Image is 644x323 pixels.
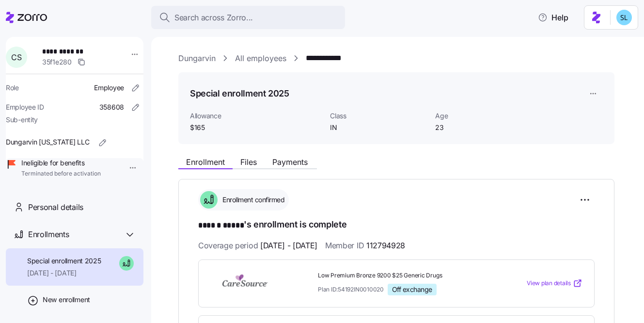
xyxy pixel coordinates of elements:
[235,52,286,65] a: All employees
[178,52,216,65] a: Dungarvin
[616,10,632,25] img: 7c620d928e46699fcfb78cede4daf1d1
[151,6,345,29] button: Search across Zorro...
[42,57,72,67] span: 35f1e280
[330,111,427,121] span: Class
[435,123,533,132] span: 23
[28,228,69,241] span: Enrollments
[318,285,384,293] span: Plan ID: 54192IN0010020
[94,83,124,93] span: Employee
[198,240,317,252] span: Coverage period
[6,83,19,93] span: Role
[392,285,432,294] span: Off exchange
[11,53,21,61] span: C S
[190,123,322,132] span: $165
[190,87,289,99] h1: Special enrollment 2025
[43,295,90,305] span: New enrollment
[527,279,571,288] span: View plan details
[220,195,284,205] span: Enrollment confirmed
[538,12,568,23] span: Help
[530,8,576,27] button: Help
[21,158,101,168] span: Ineligible for benefits
[99,102,124,112] span: 358608
[21,170,101,178] span: Terminated before activation
[174,12,253,24] span: Search across Zorro...
[366,240,405,252] span: 112794928
[330,123,427,132] span: IN
[190,111,322,121] span: Allowance
[325,240,405,252] span: Member ID
[318,272,487,280] span: Low Premium Bronze 9200 $25 Generic Drugs
[27,256,101,266] span: Special enrollment 2025
[210,272,280,294] img: CareSource
[186,158,225,166] span: Enrollment
[28,201,83,213] span: Personal details
[198,218,595,232] h1: 's enrollment is complete
[435,111,533,121] span: Age
[6,102,44,112] span: Employee ID
[6,115,38,125] span: Sub-entity
[240,158,257,166] span: Files
[260,240,317,252] span: [DATE] - [DATE]
[27,268,101,278] span: [DATE] - [DATE]
[272,158,308,166] span: Payments
[6,137,89,147] span: Dungarvin [US_STATE] LLC
[527,278,582,288] a: View plan details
